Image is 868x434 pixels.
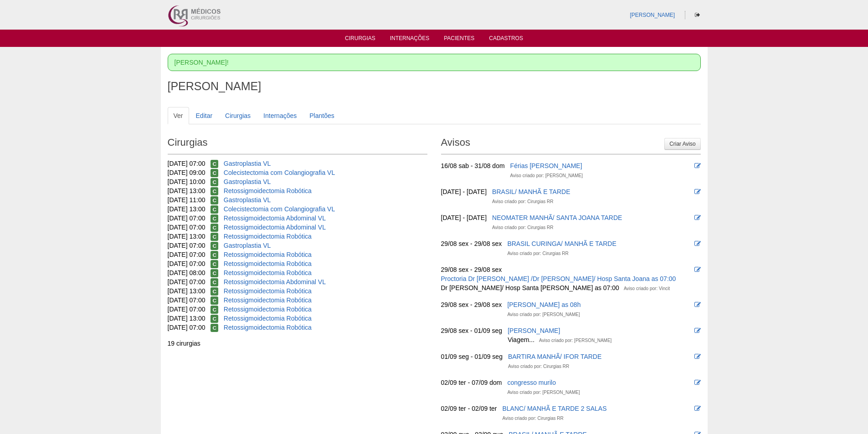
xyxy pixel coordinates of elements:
div: [PERSON_NAME]! [168,54,701,71]
a: Retossigmoidectomia Robótica [224,260,312,267]
span: Confirmada [211,196,218,204]
div: Aviso criado por: [PERSON_NAME] [507,310,580,319]
span: Confirmada [211,324,218,332]
span: [DATE] 07:00 [168,324,205,331]
a: Retossigmoidectomia Robótica [224,251,312,258]
div: Aviso criado por: Cirurgias RR [492,223,553,232]
span: [DATE] 08:00 [168,269,205,276]
span: Confirmada [211,260,218,268]
i: Editar [694,327,701,334]
span: [DATE] 07:00 [168,242,205,249]
a: Retossigmoidectomia Robótica [224,269,312,276]
div: Aviso criado por: [PERSON_NAME] [539,336,611,345]
i: Sair [695,12,700,18]
h1: [PERSON_NAME] [168,81,701,92]
div: Aviso criado por: Cirurgias RR [507,249,568,258]
a: Gastroplastia VL [224,196,271,204]
div: 19 cirurgias [168,339,427,348]
a: [PERSON_NAME] [508,327,560,334]
span: [DATE] 07:00 [168,224,205,231]
span: Confirmada [211,306,218,314]
span: Confirmada [211,214,218,223]
a: Internações [390,35,430,44]
a: Retossigmoidectomia Abdominal VL [224,224,326,231]
a: Proctoria Dr [PERSON_NAME] /Dr [PERSON_NAME]/ Hosp Santa Joana as 07:00 [441,275,676,282]
div: 29/08 sex - 29/08 sex [441,265,502,274]
span: [DATE] 07:00 [168,306,205,313]
span: Confirmada [211,233,218,241]
span: [DATE] 07:00 [168,278,205,286]
div: 02/09 ter - 02/09 ter [441,404,497,413]
span: Confirmada [211,287,218,296]
span: Confirmada [211,178,218,186]
a: Retossigmoidectomia Robótica [224,306,312,313]
span: [DATE] 07:00 [168,214,205,222]
span: Confirmada [211,224,218,232]
i: Editar [694,379,701,386]
a: Retossigmoidectomia Robótica [224,287,312,295]
div: Aviso criado por: Vincit [624,284,670,293]
a: Férias [PERSON_NAME] [510,162,582,169]
i: Editar [694,266,701,273]
div: Aviso criado por: Cirurgias RR [502,414,563,423]
div: [DATE] - [DATE] [441,187,487,196]
span: Confirmada [211,160,218,168]
a: Colecistectomia com Colangiografia VL [224,169,335,176]
a: Retossigmoidectomia Robótica [224,296,312,304]
i: Editar [694,353,701,360]
div: 02/09 ter - 07/09 dom [441,378,502,387]
span: Confirmada [211,315,218,323]
i: Editar [694,163,701,169]
span: Confirmada [211,296,218,305]
a: Internações [257,107,303,124]
span: Confirmada [211,251,218,259]
div: Aviso criado por: [PERSON_NAME] [510,171,583,180]
a: Cirurgias [219,107,257,124]
i: Editar [694,405,701,412]
a: Gastroplastia VL [224,160,271,167]
span: [DATE] 07:00 [168,296,205,304]
a: Gastroplastia VL [224,242,271,249]
span: [DATE] 07:00 [168,160,205,167]
span: Confirmada [211,187,218,195]
a: BARTIRA MANHÃ/ IFOR TARDE [508,353,601,360]
div: Aviso criado por: Cirurgias RR [492,197,553,206]
a: Ver [168,107,189,124]
span: [DATE] 13:00 [168,233,205,240]
span: [DATE] 13:00 [168,187,205,194]
h2: Cirurgias [168,133,427,154]
div: 29/08 sex - 01/09 seg [441,326,503,335]
a: [PERSON_NAME] as 08h [507,301,580,308]
a: [PERSON_NAME] [630,12,675,18]
span: [DATE] 13:00 [168,205,205,213]
div: 29/08 sex - 29/08 sex [441,300,502,309]
div: Aviso criado por: Cirurgias RR [508,362,569,371]
a: Retossigmoidectomia Robótica [224,187,312,194]
span: [DATE] 13:00 [168,287,205,295]
span: Confirmada [211,278,218,286]
a: Cirurgias [345,35,375,44]
a: Cadastros [489,35,523,44]
a: Pacientes [444,35,474,44]
a: NEOMATER MANHÃ/ SANTA JOANA TARDE [492,214,622,221]
div: 29/08 sex - 29/08 sex [441,239,502,248]
a: Plantões [303,107,340,124]
a: Colecistectomia com Colangiografia VL [224,205,335,213]
span: [DATE] 07:00 [168,251,205,258]
a: Gastroplastia VL [224,178,271,185]
i: Editar [694,189,701,195]
a: BRASIL CURINGA/ MANHÃ E TARDE [507,240,616,247]
h2: Avisos [441,133,701,154]
span: [DATE] 07:00 [168,260,205,267]
span: [DATE] 11:00 [168,196,205,204]
div: Aviso criado por: [PERSON_NAME] [507,388,580,397]
span: [DATE] 09:00 [168,169,205,176]
div: [DATE] - [DATE] [441,213,487,222]
a: Retossigmoidectomia Robótica [224,324,312,331]
a: BLANC/ MANHÃ E TARDE 2 SALAS [502,405,606,412]
a: congresso murilo [507,379,556,386]
div: Dr [PERSON_NAME]/ Hosp Santa [PERSON_NAME] as 07:00 [441,283,619,292]
a: Editar [190,107,219,124]
a: Retossigmoidectomia Robótica [224,233,312,240]
div: Viagem... [508,335,534,344]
